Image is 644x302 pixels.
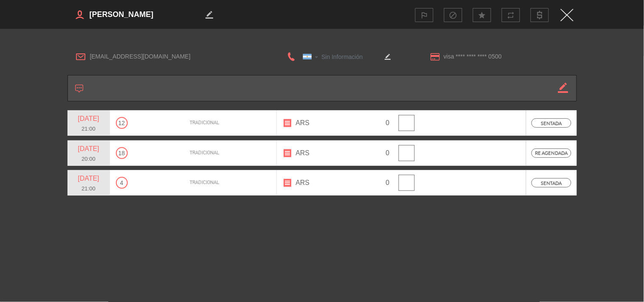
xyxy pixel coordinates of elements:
span: RE AGENDADA [532,148,572,158]
span: [DATE] [70,113,107,124]
span: 0 [386,148,390,159]
span: 0 [386,177,390,188]
span: 4 [116,177,128,189]
img: close2.png [561,9,574,21]
span: tradicional [190,119,220,127]
i: star [478,11,486,20]
span: tradicional [190,179,220,187]
span: ARS [296,117,310,129]
i: border_color [385,54,391,60]
span: [DATE] [70,173,107,184]
i: receipt [283,148,293,158]
input: Sin Información [296,51,381,62]
i: border_color [558,83,568,93]
span: SENTADA [532,178,572,187]
span: 21:00 [70,124,107,133]
div: Argentina: +54 [297,52,318,62]
i: block [449,11,457,20]
span: 20:00 [70,154,107,163]
span: [DATE] [70,143,107,154]
span: 12 [116,117,128,129]
i: outlined_flag [420,11,428,20]
span: 21:00 [70,184,107,193]
span: ARS [296,148,310,159]
button: border_color [558,75,566,101]
span: 0 [386,117,390,129]
i: repeat [507,11,515,20]
button: Close [561,9,574,21]
span: 18 [116,147,128,159]
i: receipt [283,178,293,188]
span: SENTADA [532,118,572,128]
i: border_color [206,11,213,18]
span: tradicional [190,149,220,157]
i: receipt [283,118,293,128]
span: ARS [296,177,310,188]
span: [EMAIL_ADDRESS][DOMAIN_NAME] [90,52,259,62]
